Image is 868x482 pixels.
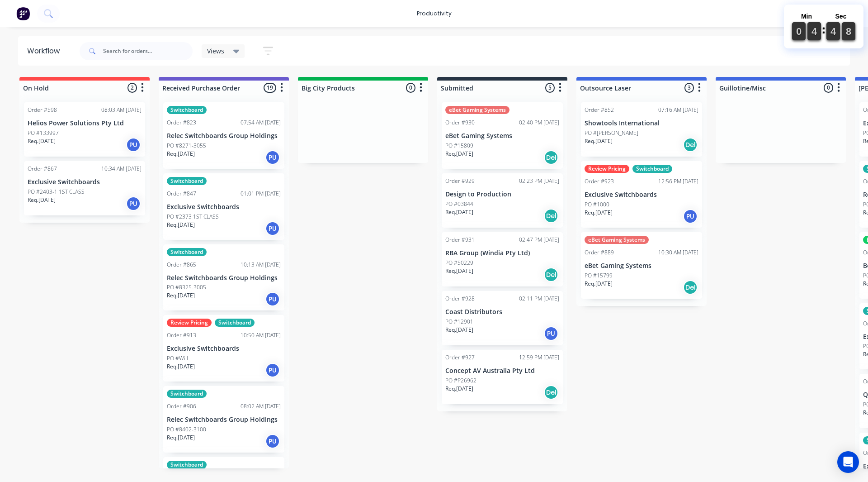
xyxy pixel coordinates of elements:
p: Req. [DATE] [445,385,473,393]
p: PO #P26962 [445,377,476,385]
div: 08:02 AM [DATE] [241,402,281,410]
div: Order #847 [167,190,196,198]
img: Factory [16,7,30,20]
div: PU [126,196,141,211]
span: Views [207,46,224,56]
div: 02:23 PM [DATE] [519,177,559,185]
div: Switchboard [167,177,207,185]
div: SwitchboardOrder #86510:13 AM [DATE]Relec Switchboards Group HoldingsPO #8325-3005Req.[DATE]PU [163,244,284,311]
div: Switchboard [167,390,207,398]
div: eBet Gaming Systems [445,106,509,114]
p: PO #2373 1ST CLASS [167,213,219,221]
div: Del [544,150,558,165]
p: PO #1000 [585,200,609,209]
div: PU [265,434,280,449]
div: 02:47 PM [DATE] [519,236,559,244]
p: Design to Production [445,191,559,198]
p: PO #15809 [445,142,473,150]
p: PO #[PERSON_NAME] [585,129,638,137]
div: eBet Gaming Systems [585,236,649,244]
div: Switchboard [167,106,207,114]
p: Req. [DATE] [445,208,473,216]
p: Helios Power Solutions Pty Ltd [28,119,142,127]
p: Relec Switchboards Group Holdings [167,416,281,424]
div: eBet Gaming SystemsOrder #88910:30 AM [DATE]eBet Gaming SystemsPO #15799Req.[DATE]Del [581,232,702,299]
p: PO #12901 [445,318,473,326]
p: Exclusive Switchboards [167,345,281,353]
p: PO #2403-1 1ST CLASS [28,188,85,196]
div: Order #865 [167,261,196,269]
div: Del [683,280,698,295]
div: Order #86710:34 AM [DATE]Exclusive SwitchboardsPO #2403-1 1ST CLASSReq.[DATE]PU [24,161,145,215]
div: Order #852 [585,106,614,114]
p: PO #Will [167,354,188,363]
div: Del [683,138,698,152]
div: PU [126,138,141,152]
div: Review PricingSwitchboardOrder #91310:50 AM [DATE]Exclusive SwitchboardsPO #WillReq.[DATE]PU [163,315,284,382]
div: 12:59 PM [DATE] [519,353,559,362]
div: Del [544,385,558,400]
p: Req. [DATE] [445,150,473,158]
div: PU [265,150,280,165]
div: Order #93102:47 PM [DATE]RBA Group (Windia Pty Ltd)PO #50229Req.[DATE]Del [442,232,563,286]
p: PO #03844 [445,200,473,208]
p: PO #8325-3005 [167,283,206,291]
p: PO #15799 [585,272,613,280]
div: 10:34 AM [DATE] [101,165,142,173]
p: Req. [DATE] [445,267,473,275]
div: SwitchboardOrder #90608:02 AM [DATE]Relec Switchboards Group HoldingsPO #8402-3100Req.[DATE]PU [163,386,284,453]
div: Order #92802:11 PM [DATE]Coast DistributorsPO #12901Req.[DATE]PU [442,291,563,345]
p: Relec Switchboards Group Holdings [167,274,281,282]
div: Review Pricing [167,319,212,327]
p: RBA Group (Windia Pty Ltd) [445,249,559,257]
div: Order #930 [445,119,475,127]
div: Review PricingSwitchboardOrder #92312:56 PM [DATE]Exclusive SwitchboardsPO #1000Req.[DATE]PU [581,161,702,228]
div: 08:03 AM [DATE] [101,106,142,114]
p: Req. [DATE] [445,326,473,334]
div: SwitchboardOrder #82307:54 AM [DATE]Relec Switchboards Group HoldingsPO #8271-3055Req.[DATE]PU [163,102,284,169]
div: Switchboard [632,165,672,173]
div: Order #929 [445,177,475,185]
div: SwitchboardOrder #84701:01 PM [DATE]Exclusive SwitchboardsPO #2373 1ST CLASSReq.[DATE]PU [163,173,284,240]
p: Exclusive Switchboards [167,203,281,211]
div: Order #823 [167,119,196,127]
p: Req. [DATE] [28,196,56,204]
p: PO #50229 [445,259,473,267]
p: Req. [DATE] [585,209,613,217]
p: Req. [DATE] [28,137,56,145]
div: Review Pricing [585,165,629,173]
p: Req. [DATE] [585,137,613,145]
div: Order #906 [167,402,196,410]
div: 02:11 PM [DATE] [519,295,559,303]
p: Req. [DATE] [167,221,195,229]
div: Order #931 [445,236,475,244]
div: Switchboard [215,319,255,327]
p: Concept AV Australia Pty Ltd [445,367,559,375]
p: Req. [DATE] [167,363,195,371]
div: Switchboard [167,248,207,256]
div: Order #913 [167,331,196,339]
p: eBet Gaming Systems [585,262,698,270]
div: Order #92712:59 PM [DATE]Concept AV Australia Pty LtdPO #P26962Req.[DATE]Del [442,350,563,404]
div: productivity [412,7,456,20]
div: Order #867 [28,165,57,173]
p: Req. [DATE] [167,291,195,300]
p: Coast Distributors [445,308,559,316]
p: Showtools International [585,119,698,127]
p: Exclusive Switchboards [28,178,142,186]
div: Del [544,267,558,282]
div: PU [544,326,558,341]
p: PO #8271-3055 [167,142,206,150]
p: Req. [DATE] [167,434,195,442]
div: Order #889 [585,248,614,257]
p: PO #8402-3100 [167,425,206,434]
div: Workflow [27,46,64,57]
div: 10:50 AM [DATE] [241,331,281,339]
p: Exclusive Switchboards [585,191,698,199]
div: PU [265,221,280,236]
p: Req. [DATE] [585,280,613,288]
div: 10:30 AM [DATE] [658,248,698,257]
p: Req. [DATE] [167,150,195,158]
input: Search for orders... [103,42,193,60]
div: Order #598 [28,106,57,114]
